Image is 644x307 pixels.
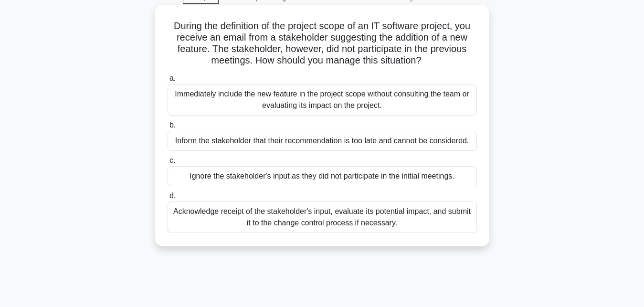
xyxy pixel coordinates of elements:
div: Acknowledge receipt of the stakeholder's input, evaluate its potential impact, and submit it to t... [168,201,477,233]
span: d. [169,191,176,200]
div: Immediately include the new feature in the project scope without consulting the team or evaluatin... [168,84,477,116]
span: a. [169,74,176,82]
div: Ignore the stakeholder's input as they did not participate in the initial meetings. [168,166,477,186]
h5: During the definition of the project scope of an IT software project, you receive an email from a... [167,20,478,67]
span: c. [169,156,175,164]
span: b. [169,121,176,129]
div: Inform the stakeholder that their recommendation is too late and cannot be considered. [168,131,477,151]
